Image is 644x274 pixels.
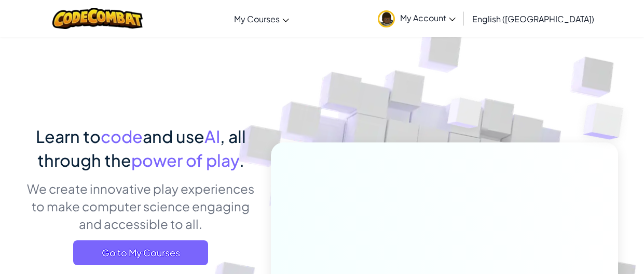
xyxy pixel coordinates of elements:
[239,150,244,170] span: .
[428,77,502,154] img: Overlap cubes
[378,10,395,27] img: avatar
[400,12,456,23] span: My Account
[234,13,280,24] span: My Courses
[143,126,204,147] span: and use
[52,8,143,29] img: CodeCombat logo
[26,180,255,233] p: We create innovative play experiences to make computer science engaging and accessible to all.
[36,126,101,147] span: Learn to
[467,5,599,33] a: English ([GEOGRAPHIC_DATA])
[472,13,594,24] span: English ([GEOGRAPHIC_DATA])
[73,240,208,265] a: Go to My Courses
[131,150,239,170] span: power of play
[204,126,220,147] span: AI
[229,5,294,33] a: My Courses
[373,2,461,35] a: My Account
[101,126,143,147] span: code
